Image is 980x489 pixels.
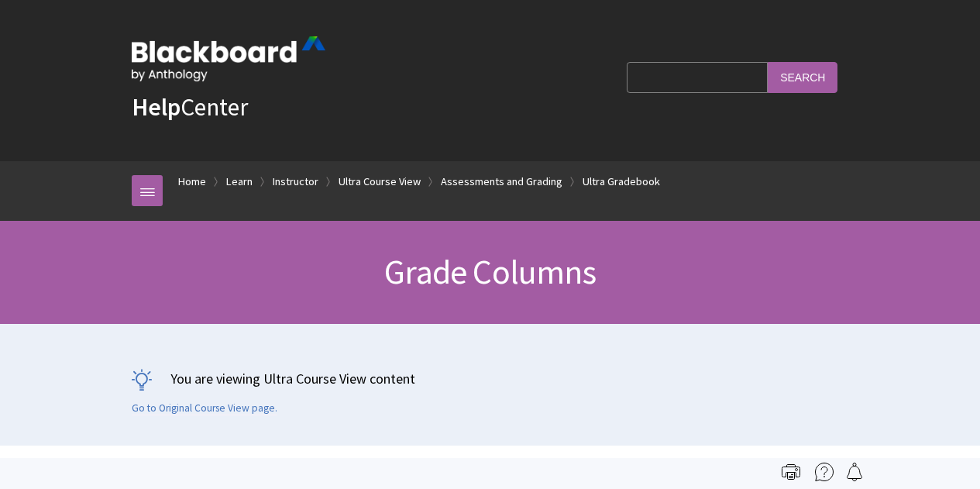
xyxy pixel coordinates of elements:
[132,91,248,122] a: HelpCenter
[815,463,834,481] img: More help
[273,172,318,191] a: Instructor
[226,172,253,191] a: Learn
[782,463,800,481] img: Print
[384,250,596,293] span: Grade Columns
[178,172,206,191] a: Home
[441,172,562,191] a: Assessments and Grading
[845,463,864,481] img: Follow this page
[132,36,325,81] img: Blackboard by Anthology
[132,91,181,122] strong: Help
[339,172,421,191] a: Ultra Course View
[132,401,277,415] a: Go to Original Course View page.
[768,62,837,92] input: Search
[132,369,848,388] p: You are viewing Ultra Course View content
[583,172,660,191] a: Ultra Gradebook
